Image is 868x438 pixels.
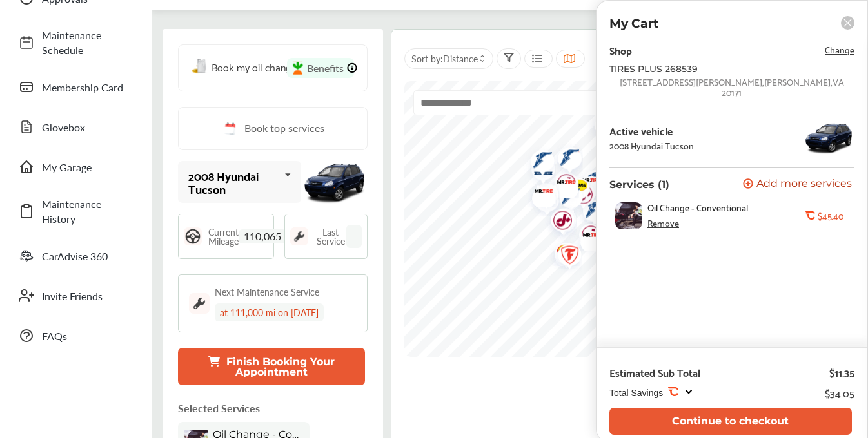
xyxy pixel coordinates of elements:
div: Map marker [593,237,625,275]
div: Map marker [548,237,580,278]
span: 110,065 [239,229,286,243]
a: Membership Card [12,70,139,104]
img: oil-change-thumb.jpg [615,202,642,229]
img: logo-mrtire.png [570,169,604,196]
img: logo-goodyear.png [548,140,582,178]
div: Map marker [569,217,602,258]
span: Sort by : [411,52,478,65]
a: Invite Friends [12,279,139,312]
div: Map marker [570,169,602,196]
div: Map marker [562,176,594,217]
span: Maintenance History [42,196,132,226]
div: 2008 Hyundai Tucson [609,140,694,151]
img: cal_icon.0803b883.svg [221,120,238,137]
span: FAQs [42,328,132,343]
div: Map marker [545,171,577,198]
span: Maintenance Schedule [42,28,132,57]
button: Finish Booking Your Appointment [178,348,365,385]
img: logo-goodyear.png [585,108,619,146]
img: mobile_5347_st0640_046.jpg [301,157,368,207]
span: Last Service [315,227,346,245]
div: Map marker [541,202,573,243]
a: Maintenance Schedule [12,21,139,64]
img: maintenance_logo [290,227,308,245]
p: Services (1) [609,178,669,191]
div: Map marker [557,171,589,204]
a: FAQs [12,319,139,352]
img: info-Icon.6181e609.svg [347,62,357,73]
div: Map marker [571,224,603,251]
span: Membership Card [42,80,132,95]
button: Add more services [743,178,852,191]
img: logo-goodyear.png [593,237,627,275]
img: maintenance_logo [189,293,210,314]
span: Change [825,42,854,57]
img: logo-mrtire.png [522,180,557,207]
div: Shop [609,41,632,59]
div: Remove [647,218,679,228]
div: Map marker [543,202,575,242]
div: Map marker [545,236,577,269]
a: CarAdvise 360 [12,239,139,272]
img: logo-firestone.png [548,237,582,278]
img: logo-jiffylube.png [593,236,627,277]
span: Oil Change - Conventional [647,202,748,213]
img: Midas+Logo_RGB.png [545,236,579,269]
img: steering_logo [184,227,202,245]
span: CarAdvise 360 [42,249,132,263]
div: Next Maintenance Service [215,285,319,298]
span: Total Savings [609,388,663,398]
img: logo-jiffylube.png [541,202,575,243]
img: logo-mrtire.png [571,224,605,251]
p: My Cart [609,16,658,31]
div: 2008 Hyundai Tucson [188,169,279,195]
img: logo-jiffylube.png [569,217,604,258]
div: Map marker [573,163,606,201]
div: Map marker [522,180,555,207]
a: Glovebox [12,110,139,144]
span: Book top services [244,120,324,137]
img: instacart-icon.73bd83c2.svg [292,61,304,75]
div: Map marker [525,176,557,217]
a: My Garage [12,150,139,184]
div: Map marker [593,236,626,277]
span: Add more services [756,178,852,191]
img: logo-goodyear.png [521,143,555,181]
b: $45.40 [818,211,843,221]
img: logo-goodyear.png [573,163,607,201]
span: My Garage [42,160,132,175]
div: $34.05 [825,384,854,401]
a: Add more services [743,178,854,191]
a: Maintenance History [12,190,139,233]
span: Book my oil change [212,58,296,75]
div: $11.35 [829,366,854,379]
span: Benefits [307,61,344,75]
canvas: Map [404,81,836,357]
div: Map marker [521,143,553,181]
a: Book top services [178,107,368,150]
div: at 111,000 mi on [DATE] [215,303,324,321]
img: logo-mrtire.png [545,171,579,198]
div: Estimated Sub Total [609,366,700,379]
div: Map marker [548,140,580,178]
button: Continue to checkout [609,408,852,434]
div: Map marker [549,179,582,217]
div: Map marker [585,108,617,146]
span: Glovebox [42,120,132,135]
div: Active vehicle [609,125,694,137]
div: TIRES PLUS 268539 [609,64,816,74]
a: Book my oil change [192,58,283,78]
img: 5347_st0640_046.jpg [803,119,854,157]
div: [STREET_ADDRESS][PERSON_NAME] , [PERSON_NAME] , VA 20171 [609,77,854,97]
img: oil-change.e5047c97.svg [192,59,208,75]
span: -- [346,225,362,248]
p: Selected Services [178,401,260,415]
span: Invite Friends [42,289,132,303]
span: Current Mileage [208,227,239,245]
span: Distance [443,52,478,65]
